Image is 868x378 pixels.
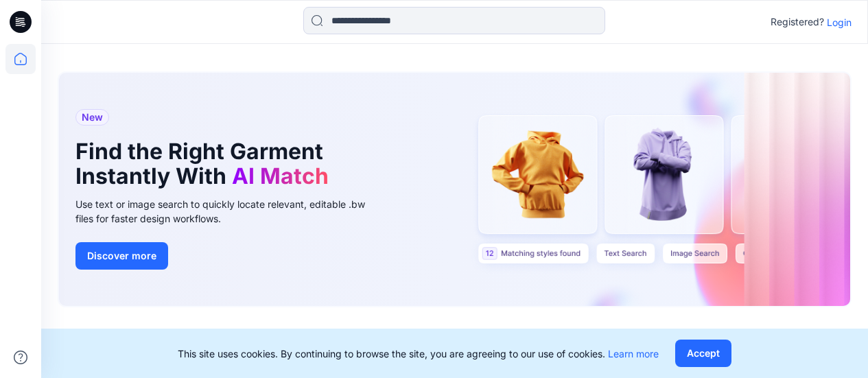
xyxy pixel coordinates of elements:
span: New [82,109,103,126]
div: Use text or image search to quickly locate relevant, editable .bw files for faster design workflows. [75,197,384,226]
p: This site uses cookies. By continuing to browse the site, you are agreeing to our use of cookies. [178,346,659,361]
button: Accept [675,340,731,367]
button: Discover more [75,242,168,270]
a: Learn more [608,348,659,359]
span: AI Match [232,163,329,189]
p: Login [827,15,852,29]
h1: Find the Right Garment Instantly With [75,139,364,189]
p: Registered? [771,14,824,30]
